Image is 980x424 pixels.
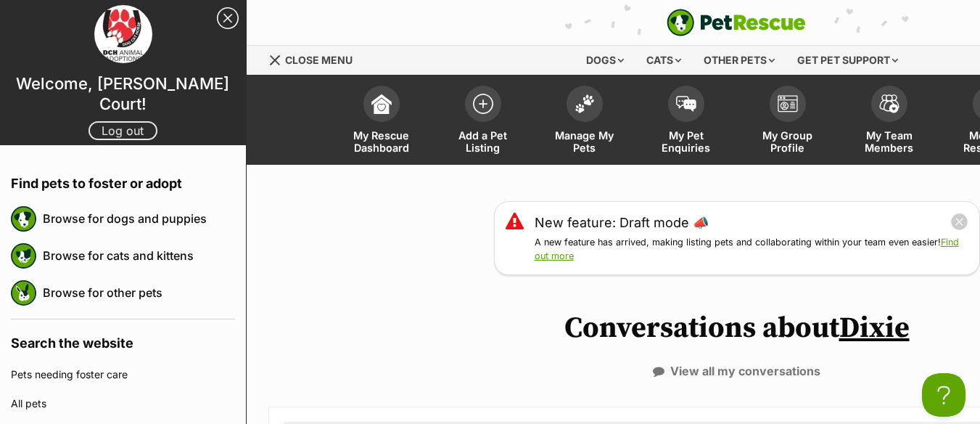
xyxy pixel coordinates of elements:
a: Menu [268,46,363,72]
span: My Team Members [857,129,922,154]
a: View all my conversations [653,364,820,378]
span: Add a Pet Listing [450,129,516,154]
a: Manage My Pets [534,78,635,165]
h4: Search the website [11,319,235,360]
a: Add a Pet Listing [432,78,534,165]
img: petrescue logo [11,280,36,306]
a: Dixie [839,310,910,346]
span: Close menu [285,54,353,66]
a: Browse for dogs and puppies [43,203,235,234]
a: New feature: Draft mode 📣 [535,213,709,232]
p: A new feature has arrived, making listing pets and collaborating within your team even easier! [535,236,968,264]
a: My Team Members [839,78,940,165]
a: Pets needing foster care [11,360,235,389]
img: logo-e224e6f780fb5917bec1dbf3a21bbac754714ae5b6737aabdf751b685950b380.svg [667,9,806,36]
img: add-pet-listing-icon-0afa8454b4691262ce3f59096e99ab1cd57d4a30225e0717b998d2c9b9846f56.svg [473,94,493,114]
a: Browse for other pets [43,277,235,308]
span: My Rescue Dashboard [349,129,414,154]
h4: Find pets to foster or adopt [11,160,235,200]
div: Other pets [693,46,785,75]
img: team-members-icon-5396bd8760b3fe7c0b43da4ab00e1e3bb1a5d9ba89233759b79545d2d3fc5d0d.svg [879,94,899,113]
a: My Group Profile [737,78,839,165]
img: manage-my-pets-icon-02211641906a0b7f246fdf0571729dbe1e7629f14944591b6c1af311fb30b64b.svg [575,94,595,113]
img: petrescue logo [11,243,36,269]
span: My Pet Enquiries [654,129,719,154]
span: My Group Profile [755,129,820,154]
a: Log out [88,121,157,140]
img: profile image [94,5,152,63]
button: close [950,213,968,231]
span: Manage My Pets [552,129,617,154]
div: Dogs [576,46,634,75]
div: Get pet support [787,46,908,75]
img: pet-enquiries-icon-7e3ad2cf08bfb03b45e93fb7055b45f3efa6380592205ae92323e6603595dc1f.svg [676,96,696,112]
a: Browse for cats and kittens [43,240,235,271]
a: My Rescue Dashboard [331,78,432,165]
a: PetRescue [667,9,806,36]
iframe: Help Scout Beacon - Open [922,373,965,417]
a: My Pet Enquiries [635,78,737,165]
a: Close Sidebar [217,7,239,29]
a: All pets [11,389,235,418]
img: dashboard-icon-eb2f2d2d3e046f16d808141f083e7271f6b2e854fb5c12c21221c1fb7104beca.svg [371,94,392,114]
a: Find out more [535,237,959,261]
div: Cats [636,46,691,75]
img: group-profile-icon-3fa3cf56718a62981997c0bc7e787c4b2cf8bcc04b72c1350f741eb67cf2f40e.svg [778,95,798,113]
img: petrescue logo [11,206,36,232]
